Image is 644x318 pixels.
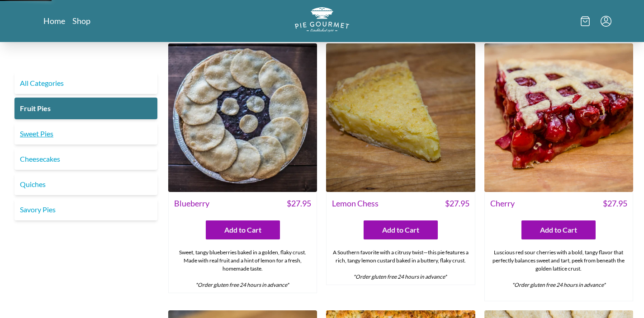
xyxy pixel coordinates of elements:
span: Lemon Chess [332,197,379,210]
span: $ 27.95 [445,197,469,210]
span: Blueberry [174,197,209,210]
a: All Categories [14,72,157,94]
a: Quiches [14,173,157,195]
a: Fruit Pies [14,98,157,119]
div: A Southern favorite with a citrusy twist—this pie features a rich, tangy lemon custard baked in a... [327,245,474,285]
button: Add to Cart [206,220,280,239]
span: Add to Cart [540,224,577,235]
img: logo [295,7,349,32]
a: Sweet Pies [14,123,157,145]
span: Add to Cart [224,224,261,235]
span: Add to Cart [382,224,419,235]
span: $ 27.95 [287,197,311,210]
em: *Order gluten free 24 hours in advance* [353,273,447,280]
button: Menu [601,16,611,27]
a: Savory Pies [14,199,157,220]
a: Cheesecakes [14,148,157,170]
a: Home [43,15,65,26]
img: Lemon Chess [326,43,475,192]
em: *Order gluten free 24 hours in advance* [512,281,606,288]
span: $ 27.95 [603,197,627,210]
a: Shop [72,15,90,26]
div: Luscious red sour cherries with a bold, tangy flavor that perfectly balances sweet and tart, peek... [485,245,633,301]
button: Add to Cart [364,220,438,239]
img: Blueberry [168,43,317,192]
span: Cherry [490,197,515,210]
button: Add to Cart [521,220,596,239]
div: Sweet, tangy blueberries baked in a golden, flaky crust. Made with real fruit and a hint of lemon... [169,245,317,293]
a: Logo [295,7,349,35]
em: *Order gluten free 24 hours in advance* [195,281,289,288]
img: Cherry [484,43,633,192]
